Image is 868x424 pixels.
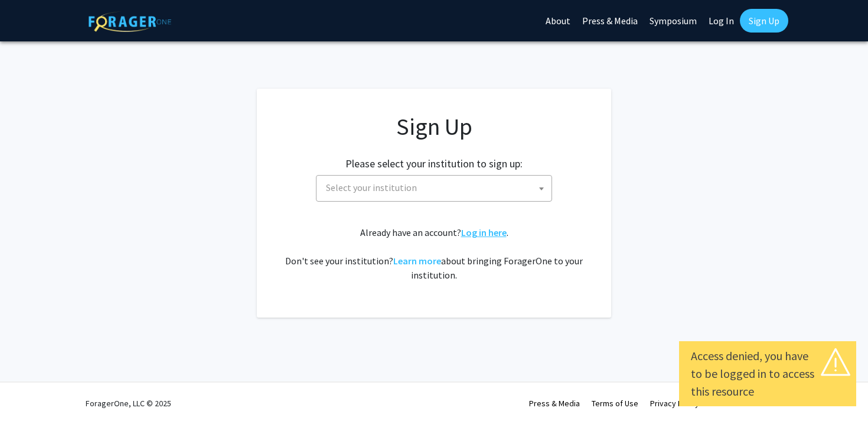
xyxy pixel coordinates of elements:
[650,398,699,409] a: Privacy Policy
[326,182,417,193] span: Select your institution
[280,112,588,141] h1: Sign Up
[691,347,844,400] div: Access denied, you have to be logged in to access this resource
[316,175,552,202] span: Select your institution
[280,225,588,282] div: Already have an account? . Don't see your institution? about bringing ForagerOne to your institut...
[89,11,171,32] img: ForagerOne Logo
[345,157,523,170] h2: Please select your institution to sign up:
[321,176,552,200] span: Select your institution
[393,255,441,267] a: Learn more about bringing ForagerOne to your institution
[86,383,171,424] div: ForagerOne, LLC © 2025
[9,371,50,415] iframe: Chat
[529,398,580,409] a: Press & Media
[740,9,788,33] a: Sign Up
[592,398,638,409] a: Terms of Use
[461,226,507,238] a: Log in here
